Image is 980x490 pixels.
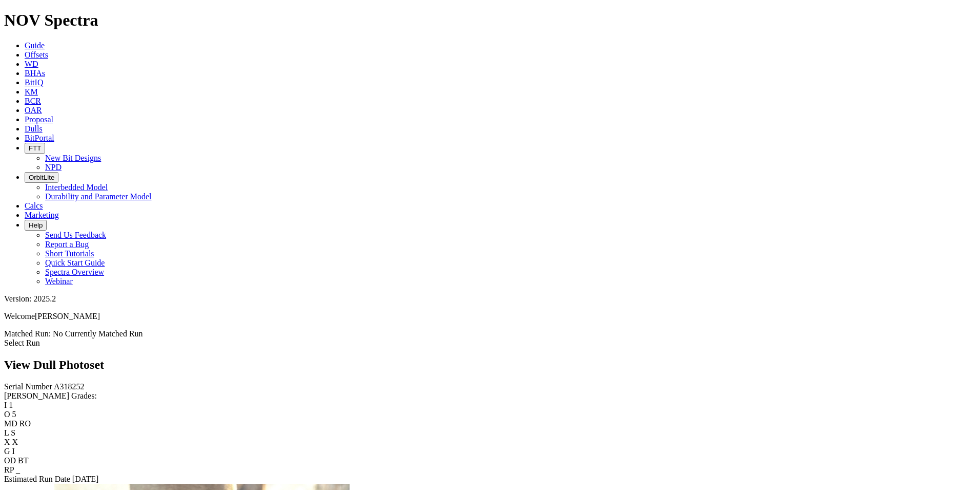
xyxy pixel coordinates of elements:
a: Dulls [25,124,43,133]
a: Guide [25,41,45,50]
span: Help [29,221,43,229]
span: 5 [12,410,16,419]
a: OAR [25,106,42,115]
button: Help [25,220,47,231]
label: MD [4,419,17,428]
a: Proposal [25,115,53,124]
span: OrbitLite [29,174,54,181]
div: [PERSON_NAME] Grades: [4,391,976,401]
span: Matched Run: [4,329,51,338]
h2: View Dull Photoset [4,358,976,372]
a: KM [25,87,38,96]
label: O [4,410,10,419]
div: Version: 2025.2 [4,294,976,304]
p: Welcome [4,312,976,321]
label: I [4,401,7,409]
label: Serial Number [4,382,52,391]
a: New Bit Designs [45,154,101,162]
a: Calcs [25,201,43,210]
label: Estimated Run Date [4,475,70,483]
span: A318252 [54,382,85,391]
span: [DATE] [72,475,99,483]
a: Spectra Overview [45,268,104,276]
a: Short Tutorials [45,249,94,258]
span: I [12,447,15,456]
label: G [4,447,10,456]
a: BHAs [25,69,45,78]
h1: NOV Spectra [4,11,976,30]
a: Send Us Feedback [45,231,106,239]
label: X [4,438,10,446]
span: BT [18,456,28,465]
span: S [11,428,15,437]
span: 1 [9,401,13,409]
span: [PERSON_NAME] [35,312,100,321]
a: BCR [25,97,41,105]
a: BitIQ [25,78,43,87]
label: L [4,428,9,437]
a: NPD [45,163,62,172]
a: Offsets [25,50,48,59]
span: _ [16,465,20,474]
span: RO [19,419,31,428]
a: Webinar [45,277,73,286]
span: X [12,438,18,446]
span: No Currently Matched Run [53,329,143,338]
button: FTT [25,143,45,154]
a: Marketing [25,211,59,219]
label: OD [4,456,16,465]
label: RP [4,465,14,474]
a: Durability and Parameter Model [45,192,152,201]
a: Interbedded Model [45,183,108,192]
a: BitPortal [25,134,54,142]
button: OrbitLite [25,172,58,183]
a: WD [25,60,38,68]
a: Select Run [4,338,40,347]
a: Quick Start Guide [45,258,105,267]
a: Report a Bug [45,240,89,249]
span: FTT [29,144,41,152]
